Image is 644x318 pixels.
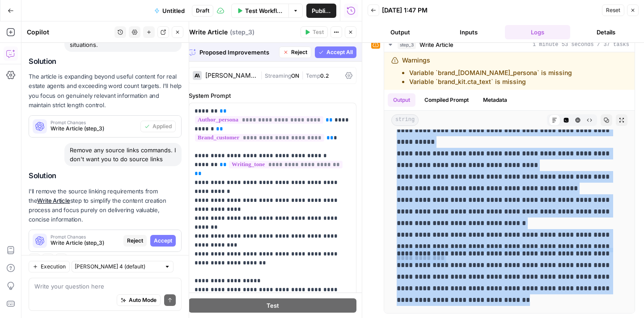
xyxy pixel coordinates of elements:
button: Inputs [436,25,502,39]
span: Reject [291,48,307,56]
span: 1 minute 53 seconds / 37 tasks [533,41,629,49]
button: Untitled [149,4,190,18]
span: Test [313,28,324,36]
button: Output [368,25,433,39]
span: Draft [196,7,209,15]
span: Reject [127,237,143,245]
li: Variable `brand_kit.cta_text` is missing [409,77,572,86]
span: Prompt Changes [51,234,120,239]
p: I'll remove the source linking requirements from the step to simplify the content creation proces... [29,187,182,225]
h2: Solution [29,172,182,180]
span: Publish [312,6,331,15]
div: Remove any source links commands. I don't want you to do source links [64,143,182,166]
span: Accept [154,237,172,245]
button: Compiled Prompt [419,93,474,107]
button: Applied [140,121,176,132]
p: The article is expanding beyond useful content for real estate agents and exceeding word count ta... [29,72,182,110]
span: string [391,114,419,126]
span: ( step_3 ) [230,28,254,37]
span: Auto Mode [129,296,157,304]
button: Auto Mode [117,294,161,306]
h2: Solution [29,57,182,66]
span: Write Article (step_3) [51,239,120,247]
a: Write Article [37,197,70,204]
button: Logs [505,25,570,39]
span: Applied [153,122,172,130]
span: Execution [41,263,66,271]
button: Details [574,25,639,39]
button: Metadata [478,93,513,107]
span: Streaming [265,72,291,79]
span: ON [291,72,299,79]
input: Claude Sonnet 4 (default) [75,262,161,271]
span: Test Workflow [245,6,283,15]
button: Test Workflow [231,4,288,18]
span: Prompt Changes [51,120,137,125]
label: System Prompt [189,91,356,100]
div: 1 minute 53 seconds / 37 tasks [384,52,635,313]
button: Reset [602,4,624,16]
textarea: Write Article [189,28,228,37]
li: Variable `brand_[DOMAIN_NAME]_persona` is missing [409,68,572,77]
div: Warnings [402,56,572,86]
button: Execution [29,261,70,272]
button: Accept [150,235,176,247]
span: 0.2 [320,72,329,79]
span: | [299,71,306,79]
span: Reset [606,6,620,14]
span: Write Article (step_3) [51,125,137,133]
div: [PERSON_NAME] 4 [205,72,257,79]
span: Proposed Improvements [199,48,275,57]
span: Untitled [162,6,185,15]
span: step_3 [398,40,416,49]
button: Test [301,26,328,38]
span: Write Article [419,40,453,49]
span: | [260,71,265,79]
div: Copilot [27,28,112,37]
span: Temp [306,72,320,79]
button: Reject [279,46,311,58]
button: Reject [123,235,147,247]
button: 1 minute 53 seconds / 37 tasks [384,38,635,52]
button: Test [189,298,356,313]
button: Output [388,93,415,107]
span: Test [267,301,279,310]
button: Publish [306,4,336,18]
button: Accept All [315,46,356,58]
span: Accept All [326,48,353,56]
